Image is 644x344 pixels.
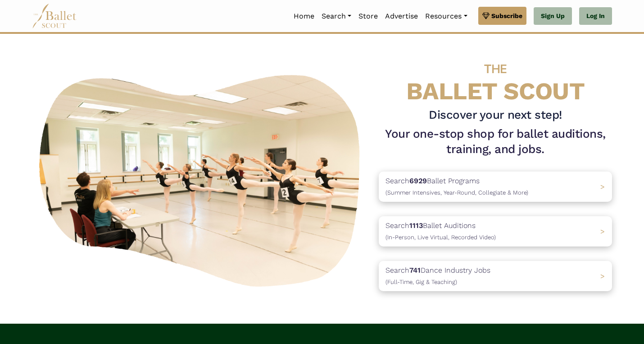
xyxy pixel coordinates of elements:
[385,265,490,288] p: Search Dance Industry Jobs
[385,175,528,198] p: Search Ballet Programs
[534,7,572,25] a: Sign Up
[32,65,372,292] img: A group of ballerinas talking to each other in a ballet studio
[290,7,318,26] a: Home
[355,7,381,26] a: Store
[318,7,355,26] a: Search
[385,220,496,243] p: Search Ballet Auditions
[385,189,528,196] span: (Summer Intensives, Year-Round, Collegiate & More)
[579,7,612,25] a: Log In
[600,182,605,191] span: >
[379,172,612,202] a: Search6929Ballet Programs(Summer Intensives, Year-Round, Collegiate & More)>
[379,216,612,246] a: Search1113Ballet Auditions(In-Person, Live Virtual, Recorded Video) >
[381,7,422,26] a: Advertise
[478,7,526,25] a: Subscribe
[385,234,496,241] span: (In-Person, Live Virtual, Recorded Video)
[600,272,605,280] span: >
[385,279,457,285] span: (Full-Time, Gig & Teaching)
[482,11,490,21] img: gem.svg
[484,61,507,76] span: THE
[379,52,612,104] h4: BALLET SCOUT
[379,126,612,157] h1: Your one-stop shop for ballet auditions, training, and jobs.
[379,261,612,291] a: Search741Dance Industry Jobs(Full-Time, Gig & Teaching) >
[409,266,421,274] b: 741
[379,107,612,123] h3: Discover your next step!
[422,7,471,26] a: Resources
[409,221,423,230] b: 1113
[409,177,427,185] b: 6929
[491,11,522,21] span: Subscribe
[600,227,605,236] span: >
